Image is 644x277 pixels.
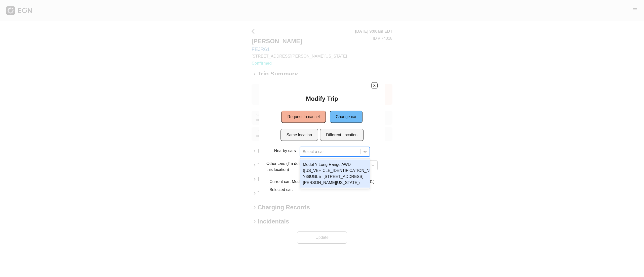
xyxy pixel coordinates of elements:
button: Change car [330,111,363,123]
p: Selected car: [269,187,375,193]
button: Request to cancel [281,111,326,123]
button: X [371,82,378,89]
p: Current car: Model Y Long Range AWD (FEJR61 in 11101) [269,179,375,185]
h2: Modify Trip [306,95,338,103]
div: Model Y Long Range AWD ([US_VEHICLE_IDENTIFICATION_NUMBER] Y38UGL in [STREET_ADDRESS][PERSON_NAME... [300,160,370,188]
p: Other cars (I'm delivering to this location) [266,161,319,173]
button: Different Location [320,129,364,141]
p: Nearby cars [274,148,296,154]
button: Same location [280,129,318,141]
